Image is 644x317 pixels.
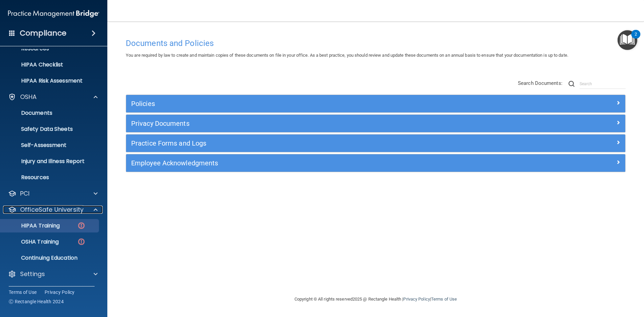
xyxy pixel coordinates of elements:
[4,142,96,149] p: Self-Assessment
[126,39,626,48] h4: Documents and Policies
[9,298,64,305] span: Ⓒ Rectangle Health 2024
[131,98,620,109] a: Policies
[4,222,60,229] p: HIPAA Training
[20,206,84,214] p: OfficeSafe University
[20,93,37,101] p: OSHA
[20,270,45,278] p: Settings
[4,77,96,84] p: HIPAA Risk Assessment
[580,79,626,89] input: Search
[131,158,620,168] a: Employee Acknowledgments
[528,269,636,296] iframe: Drift Widget Chat Controller
[20,190,30,198] p: PCI
[253,288,498,310] div: Copyright © All rights reserved 2025 @ Rectangle Health | |
[45,289,75,296] a: Privacy Policy
[131,138,620,149] a: Practice Forms and Logs
[518,80,562,86] span: Search Documents:
[4,239,59,245] p: OSHA Training
[403,297,430,302] a: Privacy Policy
[77,237,86,246] img: danger-circle.6113f641.png
[131,140,495,147] h5: Practice Forms and Logs
[126,53,568,58] span: You are required by law to create and maintain copies of these documents on file in your office. ...
[8,93,98,101] a: OSHA
[618,30,637,50] button: Open Resource Center, 2 new notifications
[4,61,96,68] p: HIPAA Checklist
[8,7,99,20] img: PMB logo
[8,206,98,214] a: OfficeSafe University
[4,158,96,165] p: Injury and Illness Report
[8,270,98,278] a: Settings
[431,297,457,302] a: Terms of Use
[77,221,86,230] img: danger-circle.6113f641.png
[569,81,575,87] img: ic-search.3b580494.png
[4,110,96,116] p: Documents
[635,34,637,43] div: 2
[131,118,620,129] a: Privacy Documents
[4,255,96,261] p: Continuing Education
[9,289,37,296] a: Terms of Use
[20,29,66,38] h4: Compliance
[131,100,495,107] h5: Policies
[4,126,96,133] p: Safety Data Sheets
[8,190,98,198] a: PCI
[4,174,96,181] p: Resources
[131,120,495,127] h5: Privacy Documents
[131,159,495,167] h5: Employee Acknowledgments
